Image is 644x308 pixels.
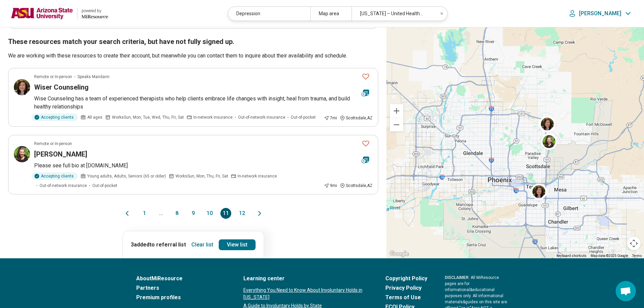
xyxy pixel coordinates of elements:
[139,208,150,219] button: 1
[219,239,256,250] a: View list
[34,141,72,147] p: Remote or In-person
[193,114,233,120] span: In-network insurance
[390,104,403,118] button: Zoom in
[579,10,621,17] p: [PERSON_NAME]
[40,183,87,189] span: Out-of-network insurance
[238,173,277,179] span: In-network insurance
[352,7,434,21] div: [US_STATE] – United HealthCare Student Resources
[627,237,641,250] button: Map camera controls
[632,254,642,258] a: Terms (opens in new tab)
[385,293,427,302] a: Terms of Use
[616,281,636,301] div: Open chat
[31,172,78,180] div: Accepting clients
[591,254,628,258] span: Map data ©2025 Google
[359,70,373,84] button: Favorite
[390,118,403,132] button: Zoom out
[123,208,131,219] button: Previous page
[385,284,427,292] a: Privacy Policy
[243,275,368,283] a: Learning center
[388,250,410,258] a: Open this area in Google Maps (opens a new window)
[11,5,108,22] a: Arizona State Universitypowered by
[34,82,89,92] h3: Wiser Counseling
[324,115,337,121] div: 7 mi
[291,114,316,120] span: Out-of-pocket
[8,52,378,60] p: We are working with these resources to create their account, but meanwhile you can contact them t...
[324,183,337,189] div: 9 mi
[189,239,216,250] button: Clear list
[31,114,78,121] div: Accepting clients
[243,287,368,301] a: Everything You Need to Know About Involuntary Holds in [US_STATE]
[172,208,183,219] button: 8
[136,275,226,283] a: AboutMiResource
[149,241,186,248] span: to referral list
[204,208,215,219] button: 10
[359,137,373,150] button: Favorite
[256,208,264,219] button: Next page
[340,115,373,121] div: Scottsdale , AZ
[131,241,186,249] p: 3 added
[175,173,228,179] span: Works Sun, Mon, Thu, Fri, Sat
[34,95,373,111] p: Wise Counseling has a team of experienced therapists who help clients embrace life changes with i...
[340,183,373,189] div: Scottsdale , AZ
[445,275,469,280] span: DISCLAIMER
[11,5,73,22] img: Arizona State University
[81,8,108,14] div: powered by
[156,208,166,219] span: ...
[556,254,587,258] button: Keyboard shortcuts
[112,114,184,120] span: Works Sun, Mon, Tue, Wed, Thu, Fri, Sat
[34,74,72,80] p: Remote or In-person
[220,208,231,219] button: 11
[87,114,102,120] span: All ages
[228,7,310,21] div: Depression
[8,37,378,46] h2: These resources match your search criteria, but have not fully signed up.
[310,7,352,21] div: Map area
[34,149,87,159] h3: [PERSON_NAME]
[77,74,110,80] span: Speaks Mandarin
[92,183,117,189] span: Out-of-pocket
[136,284,226,292] a: Partners
[34,162,373,170] p: Please see full bio at [DOMAIN_NAME]
[188,208,199,219] button: 9
[388,250,410,258] img: Google
[237,208,247,219] button: 12
[87,173,166,179] span: Young adults, Adults, Seniors (65 or older)
[238,114,285,120] span: Out-of-network insurance
[385,275,427,283] a: Copyright Policy
[136,293,226,302] a: Premium profiles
